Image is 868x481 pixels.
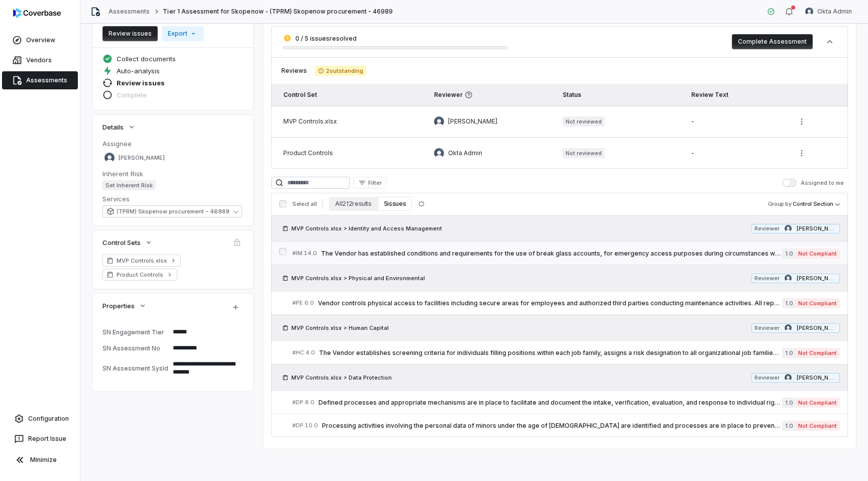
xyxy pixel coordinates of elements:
div: SN Assessment SysId [102,365,169,372]
span: Properties [102,301,135,310]
span: # HC.4.0 [292,349,315,356]
dt: Services [102,194,243,203]
button: Minimize [4,450,76,470]
button: Report Issue [4,430,76,448]
span: [PERSON_NAME] [797,374,837,382]
span: Reviewer [754,225,780,232]
span: Not Compliant [795,249,840,259]
span: MVP Controls.xlsx [117,257,167,265]
a: #DP.10.0Processing activities involving the personal data of minors under the age of [DEMOGRAPHIC... [292,414,840,437]
span: Okta Admin [448,149,482,157]
span: MVP Controls.xlsx > Data Protection [291,374,392,382]
span: Set Inherent Risk [102,180,156,190]
span: [PERSON_NAME] [119,154,165,162]
input: Select all [279,200,286,207]
span: Control Sets [102,238,141,247]
img: logo-D7KZi-bG.svg [13,8,61,18]
button: Export [162,26,203,41]
a: Overview [2,31,78,49]
img: Tomo Majima avatar [785,374,792,381]
span: Review Text [691,91,728,98]
dt: Inherent Risk [102,169,243,178]
a: Vendors [2,51,78,69]
span: Details [102,123,124,132]
span: Reviewer [434,91,547,99]
span: Group by [768,200,792,207]
div: MVP Controls.xlsx [283,117,418,126]
a: Product Controls [102,269,177,281]
span: Control Set [283,91,317,98]
span: 1.0 [782,298,795,308]
span: Not Compliant [795,348,840,358]
span: Status [563,91,581,98]
span: [PERSON_NAME] [797,324,837,332]
span: Processing activities involving the personal data of minors under the age of [DEMOGRAPHIC_DATA] a... [322,422,782,430]
div: SN Assessment No [102,344,169,352]
img: Okta Admin avatar [434,148,444,158]
button: Properties [99,297,150,315]
span: Not reviewed [563,148,605,158]
span: [PERSON_NAME] [797,275,837,282]
span: MVP Controls.xlsx > Human Capital [291,324,389,332]
img: Tomo Majima avatar [785,225,792,232]
button: Assigned to me [783,179,797,187]
span: 1.0 [782,249,795,259]
span: The Vendor establishes screening criteria for individuals filling positions within each job famil... [319,349,782,357]
span: Vendor controls physical access to facilities including secure areas for employees and authorized... [318,299,782,307]
span: 0 / 5 issues resolved [295,35,357,42]
span: # DP.10.0 [292,422,318,429]
button: Review issues [102,26,158,41]
img: Okta Admin avatar [805,8,813,16]
span: (TPRM) Skopenow procurement - 46989 [117,208,230,215]
img: Tomo Majima avatar [785,324,792,331]
button: Control Sets [99,233,156,252]
span: Review issues [117,78,165,87]
button: All 212 results [329,197,377,211]
a: MVP Controls.xlsx [102,255,181,267]
span: 1.0 [782,348,795,358]
span: 2 outstanding [315,66,366,76]
span: 1.0 [782,421,795,431]
span: Complete [117,90,147,99]
dt: Assignee [102,139,243,148]
span: Defined processes and appropriate mechanisms are in place to facilitate and document the intake, ... [318,399,782,407]
button: Details [99,118,139,136]
img: Tomo Majima avatar [104,153,115,163]
span: The Vendor has established conditions and requirements for the use of break glass accounts, for e... [321,250,782,258]
img: Tomo Majima avatar [434,116,444,127]
span: Not reviewed [563,116,605,127]
a: #IM.14.0The Vendor has established conditions and requirements for the use of break glass account... [292,242,840,265]
a: #PE.6.0Vendor controls physical access to facilities including secure areas for employees and aut... [292,292,840,314]
div: SN Engagement Tier [102,328,169,336]
span: Reviewer [754,275,780,282]
span: 1.0 [782,398,795,408]
span: Reviews [281,67,307,75]
span: Not Compliant [795,421,840,431]
span: Reviewer [754,374,780,382]
img: Tomo Majima avatar [785,275,792,282]
div: - [691,117,778,126]
span: # PE.6.0 [292,299,314,307]
span: # IM.14.0 [292,250,317,257]
span: Auto-analysis [117,66,160,75]
span: MVP Controls.xlsx > Identity and Access Management [291,224,442,232]
span: [PERSON_NAME] [448,117,497,126]
button: 5 issues [378,197,412,211]
span: [PERSON_NAME] [797,225,837,232]
span: Not Compliant [795,398,840,408]
button: Complete Assessment [732,34,813,49]
span: Select all [292,200,316,208]
a: #DP.8.0Defined processes and appropriate mechanisms are in place to facilitate and document the i... [292,391,840,414]
a: #HC.4.0The Vendor establishes screening criteria for individuals filling positions within each jo... [292,341,840,364]
a: Assessments [108,8,150,16]
span: # DP.8.0 [292,399,314,406]
a: Configuration [4,410,76,428]
span: Okta Admin [817,8,852,16]
span: Not Compliant [795,298,840,308]
div: Product Controls [283,149,418,157]
label: Assigned to me [783,179,844,187]
span: MVP Controls.xlsx > Physical and Environmental [291,274,425,282]
div: - [691,149,778,157]
span: Collect documents [117,54,176,63]
button: Filter [354,177,386,189]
